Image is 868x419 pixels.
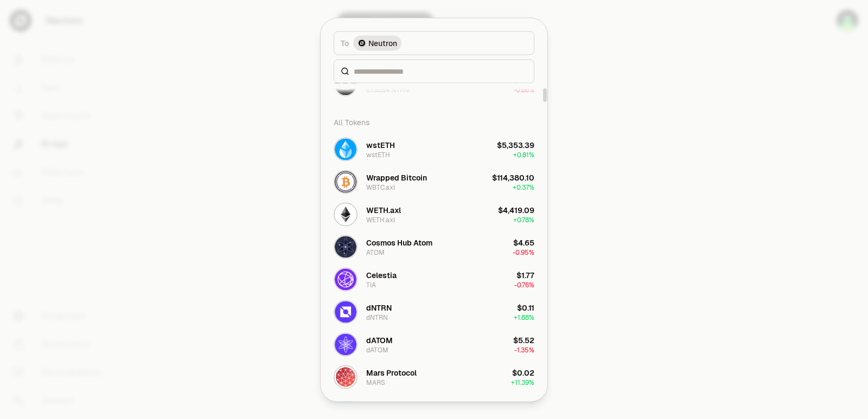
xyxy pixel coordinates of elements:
div: Mars Protocol [366,367,417,378]
span: + 1.88% [514,313,534,321]
div: Wrapped Bitcoin [366,172,427,183]
img: WBTC.axl Logo [335,171,356,192]
div: Cosmos Hub Atom [366,237,432,248]
img: MARS Logo [335,366,356,388]
div: 51.9284 NTRN [366,85,409,94]
div: $5.52 [513,334,534,345]
span: + 0.81% [513,150,534,159]
img: dATOM Logo [335,333,356,355]
button: ATOM LogoCosmos Hub AtomATOM$4.65-0.95% [327,230,541,263]
div: $0.00 [512,399,534,410]
button: TIA LogoCelestiaTIA$1.77-0.76% [327,263,541,295]
img: Neutron Logo [359,40,365,46]
span: -0.86% [513,85,534,94]
span: -1.35% [514,345,534,354]
div: dNTRN [366,313,388,321]
div: dNTRN [366,302,392,313]
div: $0.02 [512,367,534,378]
button: MARS LogoMars ProtocolMARS$0.02+11.39% [327,360,541,393]
div: WBTC.axl [366,183,395,191]
div: dATOM [366,345,388,354]
div: Celestia [366,269,397,280]
img: ATOM Logo [335,236,356,257]
button: WETH.axl LogoWETH.axlWETH.axl$4,419.09+0.78% [327,198,541,230]
div: $4.65 [513,237,534,248]
button: wstETH LogowstETHwstETH$5,353.39+0.81% [327,133,541,165]
span: + 0.37% [513,183,534,191]
span: -0.76% [514,280,534,289]
div: $114,380.10 [492,172,534,183]
div: wstETH [366,139,395,150]
div: $4,419.09 [498,204,534,215]
img: dNTRN Logo [335,301,356,323]
div: TIA [366,280,376,289]
button: ToNeutron LogoNeutron [334,31,534,55]
div: All Tokens [327,111,541,133]
div: $0.11 [517,302,534,313]
button: WBTC.axl LogoWrapped BitcoinWBTC.axl$114,380.10+0.37% [327,165,541,198]
div: $5,353.39 [497,139,534,150]
button: dATOM LogodATOMdATOM$5.52-1.35% [327,328,541,360]
div: dATOM [366,334,393,345]
button: dNTRN LogodNTRNdNTRN$0.11+1.88% [327,295,541,328]
div: WETH.axl [366,204,401,215]
div: Astroport token [366,399,424,410]
img: WETH.axl Logo [335,203,356,225]
button: NTRN LogoNeutron51.9284 NTRN$5.07-0.86% [327,68,541,100]
span: + 11.39% [511,378,534,386]
span: Neutron [368,37,397,48]
div: WETH.axl [366,215,395,224]
img: wstETH Logo [335,138,356,160]
span: + 0.78% [513,215,534,224]
span: To [341,37,349,48]
div: MARS [366,378,385,386]
span: -0.95% [513,248,534,256]
div: wstETH [366,150,390,159]
div: ATOM [366,248,385,256]
img: NTRN Logo [335,73,356,95]
img: TIA Logo [335,268,356,290]
div: $1.77 [516,269,534,280]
